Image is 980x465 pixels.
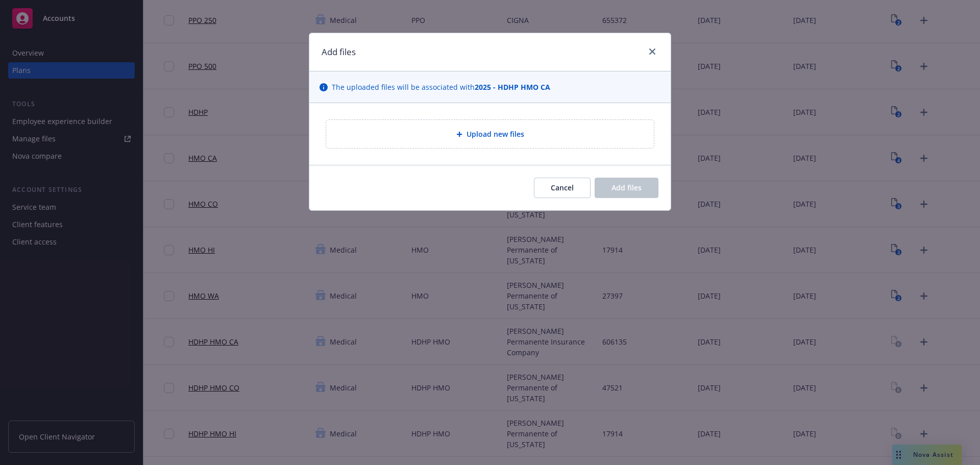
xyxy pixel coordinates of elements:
[534,178,591,198] button: Cancel
[611,183,642,192] span: Add files
[467,129,524,139] span: Upload new files
[332,82,550,92] span: The uploaded files will be associated with
[551,183,574,192] span: Cancel
[322,45,356,59] h1: Add files
[475,82,550,92] strong: 2025 - HDHP HMO CA
[326,119,654,149] div: Upload new files
[595,178,658,198] button: Add files
[646,45,658,58] a: close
